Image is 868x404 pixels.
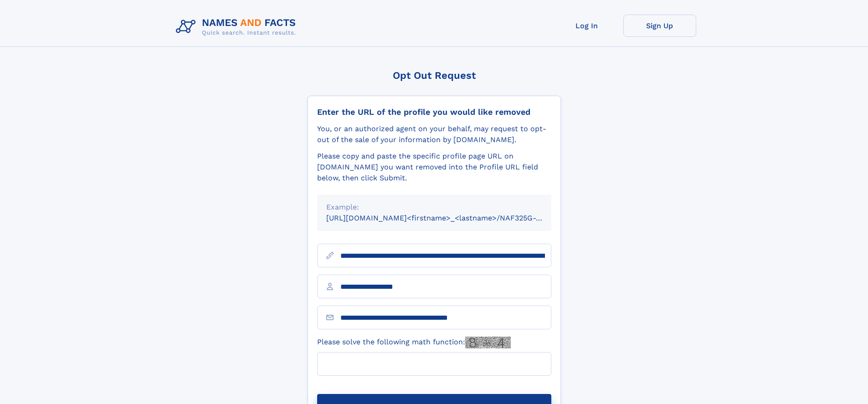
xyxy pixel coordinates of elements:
[623,15,696,37] a: Sign Up
[317,337,511,348] label: Please solve the following math function:
[172,15,303,39] img: Logo Names and Facts
[317,107,551,117] div: Enter the URL of the profile you would like removed
[317,123,551,145] div: You, or an authorized agent on your behalf, may request to opt-out of the sale of your informatio...
[550,15,623,37] a: Log In
[317,151,551,184] div: Please copy and paste the specific profile page URL on [DOMAIN_NAME] you want removed into the Pr...
[326,214,569,222] small: [URL][DOMAIN_NAME]<firstname>_<lastname>/NAF325G-xxxxxxxx
[326,202,542,213] div: Example:
[308,70,561,81] div: Opt Out Request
